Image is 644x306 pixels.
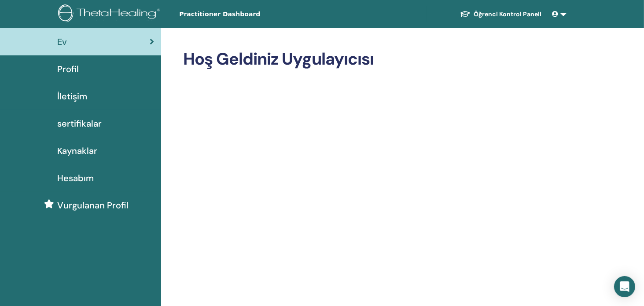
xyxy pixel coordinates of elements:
[460,10,471,18] img: graduation-cap-white.svg
[453,6,549,22] a: Öğrenci Kontrol Paneli
[57,35,67,48] span: Ev
[179,10,311,19] span: Practitioner Dashboard
[57,199,129,212] span: Vurgulanan Profil
[57,62,79,76] span: Profil
[57,117,102,130] span: sertifikalar
[57,171,94,185] span: Hesabım
[183,49,565,69] h2: Hoş Geldiniz Uygulayıcısı
[614,276,635,297] div: Open Intercom Messenger
[57,144,97,157] span: Kaynaklar
[58,4,163,24] img: logo.png
[57,90,87,103] span: İletişim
